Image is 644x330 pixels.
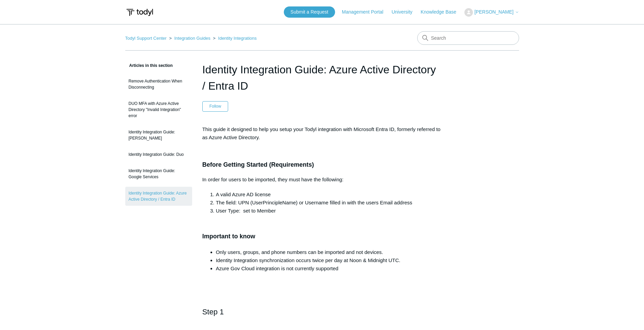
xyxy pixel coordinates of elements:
[125,148,192,161] a: Identity Integration Guide: Duo
[216,190,442,199] li: A valid Azure AD license
[202,61,442,94] h1: Identity Integration Guide: Azure Active Directory / Entra ID
[125,36,168,41] li: Todyl Support Center
[125,36,167,41] a: Todyl Support Center
[174,36,210,41] a: Integration Guides
[202,101,228,111] button: Follow Article
[474,9,513,15] span: [PERSON_NAME]
[216,199,442,207] li: The field: UPN (UserPrincipleName) or Username filled in with the users Email address
[284,6,335,18] a: Submit a Request
[125,164,192,183] a: Identity Integration Guide: Google Services
[125,187,192,206] a: Identity Integration Guide: Azure Active Directory / Entra ID
[202,160,442,170] h3: Before Getting Started (Requirements)
[216,207,442,215] li: User Type: set to Member
[417,31,519,45] input: Search
[125,75,192,94] a: Remove Authentication When Disconnecting
[125,97,192,122] a: DUO MFA with Azure Active Directory "Invalid Integration" error
[391,8,419,16] a: University
[216,248,442,256] li: Only users, groups, and phone numbers can be imported and not devices.
[168,36,211,41] li: Integration Guides
[342,8,390,16] a: Management Portal
[211,36,257,41] li: Identity Integrations
[202,125,442,142] p: This guide it designed to help you setup your Todyl integration with Microsoft Entra ID, formerly...
[464,8,519,17] button: [PERSON_NAME]
[216,256,442,264] li: Identity Integration synchronization occurs twice per day at Noon & Midnight UTC.
[202,176,442,184] p: In order for users to be imported, they must have the following:
[125,6,154,19] img: Todyl Support Center Help Center home page
[421,8,463,16] a: Knowledge Base
[202,306,442,330] h2: Step 1
[125,126,192,145] a: Identity Integration Guide: [PERSON_NAME]
[125,63,173,68] span: Articles in this section
[218,36,257,41] a: Identity Integrations
[216,264,442,273] li: Azure Gov Cloud integration is not currently supported
[202,222,442,241] h3: Important to know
